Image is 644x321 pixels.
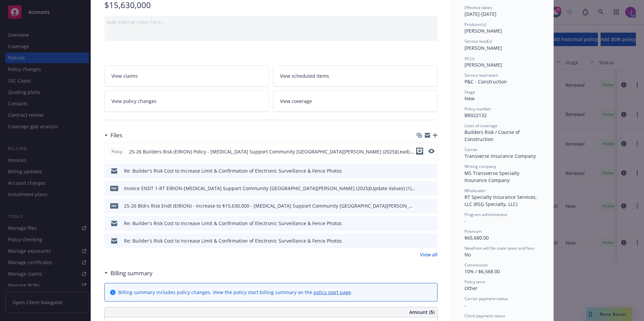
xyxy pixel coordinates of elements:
span: pdf [110,203,118,208]
span: Service lead team [464,72,498,78]
span: View claims [111,72,138,79]
span: AC(s) [464,56,475,61]
span: No [464,251,471,258]
span: Amount ($) [409,309,434,316]
span: 25-26 Builders Risk (EIRION) Policy - [MEDICAL_DATA] Support Community [GEOGRAPHIC_DATA][PERSON_N... [129,148,416,155]
span: 10% / $6,568.00 [464,268,500,275]
span: Policy term [464,279,485,285]
span: [PERSON_NAME] [464,45,502,51]
span: Newfront will file state taxes and fees [464,245,535,251]
span: Service lead(s) [464,38,492,44]
span: $65,680.00 [464,235,489,241]
button: preview file [429,220,435,227]
span: - [464,218,466,224]
span: Writing company [464,164,496,169]
button: download file [418,167,423,174]
span: Carrier payment status [464,296,508,301]
a: View coverage [273,91,438,112]
div: [DATE] - [DATE] [464,5,540,17]
span: RT Specialty Insurance Services, LLC (RSG Specialty, LLC) [464,194,538,207]
a: policy start page [314,289,351,295]
span: Premium [464,228,482,234]
div: 25-26 Bldrs Risk Endt (EIRION) - Increase to $15,630,000 - [MEDICAL_DATA] Support Community [GEOG... [124,202,415,209]
span: Lines of coverage [464,123,497,129]
span: PDF [110,186,118,191]
span: MS Transverse Specialty Insurance Company [464,170,521,183]
span: Wholesaler [464,188,486,193]
span: New [464,95,475,102]
span: Effective dates [464,5,492,10]
span: Commission [464,262,488,268]
a: View all [420,251,438,258]
div: Billing summary includes policy changes. View the policy start billing summary on the . [118,289,352,296]
span: [PERSON_NAME] [464,28,502,34]
span: View coverage [280,98,312,105]
a: View policy changes [104,91,269,112]
a: View scheduled items [273,65,438,86]
button: download file [418,202,423,209]
div: Re: Builder's Risk Cost to Increase Limit & Confirmation of Electronic Surveillance & Fence Photos [124,220,342,227]
button: preview file [429,167,435,174]
div: Add internal notes here... [107,19,435,26]
span: - [464,302,466,309]
span: Program administrator [464,212,508,217]
span: View policy changes [111,98,157,105]
span: Policy number [464,106,491,112]
button: download file [418,185,423,192]
span: BR022132 [464,112,487,118]
div: Re: Builder's Risk Cost to Increase Limit & Confirmation of Electronic Surveillance & Fence Photos [124,167,342,174]
h3: Billing summary [110,269,153,278]
span: Other [464,285,478,291]
button: preview file [429,185,435,192]
span: Client payment status [464,313,505,319]
div: Billing summary [104,269,153,278]
div: Files [104,131,122,140]
span: [PERSON_NAME] [464,62,502,68]
span: Transverse Insurance Company [464,153,536,159]
button: download file [416,148,423,154]
button: preview file [429,237,435,244]
a: View claims [104,65,269,86]
button: preview file [429,202,435,209]
span: Stage [464,89,475,95]
button: download file [418,237,423,244]
span: Producer(s) [464,22,486,27]
button: preview file [428,148,434,155]
div: Re: Builder's Risk Cost to Increase Limit & Confirmation of Electronic Surveillance & Fence Photos [124,237,342,244]
div: Invoice ENDT 1-RT EIRION-[MEDICAL_DATA] Support Community [GEOGRAPHIC_DATA][PERSON_NAME] (2025)(U... [124,185,415,192]
span: P&C - Construction [464,78,507,85]
button: download file [416,148,423,155]
div: Builders Risk / Course of Construction [464,129,540,143]
span: Policy [110,149,124,155]
button: preview file [428,149,434,153]
span: View scheduled items [280,72,329,79]
button: download file [418,220,423,227]
h3: Files [110,131,122,140]
span: Carrier [464,147,478,152]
